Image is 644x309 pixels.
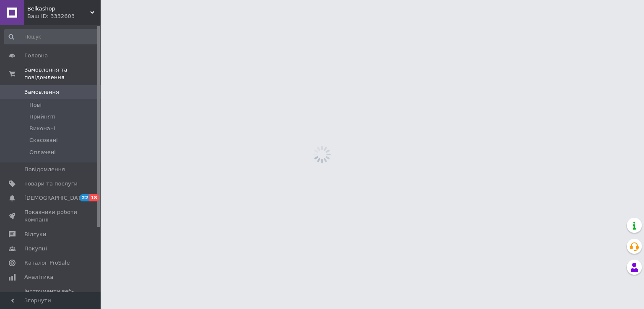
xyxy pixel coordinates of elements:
[24,245,47,252] span: Покупці
[24,273,53,281] span: Аналітика
[24,180,78,188] span: Товари та послуги
[29,125,55,132] span: Виконані
[24,166,65,173] span: Повідомлення
[24,66,101,81] span: Замовлення та повідомлення
[29,101,42,109] span: Нові
[24,88,59,96] span: Замовлення
[27,5,90,13] span: Belkashop
[29,149,56,156] span: Оплачені
[24,194,86,202] span: [DEMOGRAPHIC_DATA]
[29,113,55,121] span: Прийняті
[24,259,70,267] span: Каталог ProSale
[89,194,99,201] span: 18
[4,29,99,44] input: Пошук
[27,13,101,20] div: Ваш ID: 3332603
[24,52,48,59] span: Головна
[80,194,89,201] span: 22
[24,209,78,224] span: Показники роботи компанії
[24,288,78,303] span: Інструменти веб-майстра та SEO
[29,136,58,144] span: Скасовані
[24,231,46,238] span: Відгуки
